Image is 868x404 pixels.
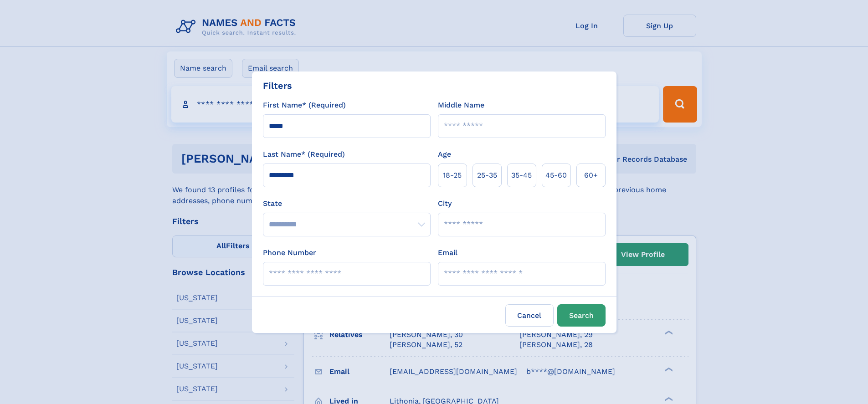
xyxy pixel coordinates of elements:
label: Middle Name [438,100,484,111]
label: City [438,198,452,209]
div: Filters [263,79,292,92]
button: Search [557,304,606,327]
label: Email [438,247,457,258]
label: Cancel [505,304,554,327]
label: First Name* (Required) [263,100,346,111]
span: 45‑60 [545,170,567,181]
label: Phone Number [263,247,316,258]
span: 60+ [584,170,598,181]
span: 18‑25 [443,170,462,181]
span: 35‑45 [511,170,532,181]
span: 25‑35 [477,170,497,181]
label: Age [438,149,451,160]
label: State [263,198,431,209]
label: Last Name* (Required) [263,149,345,160]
